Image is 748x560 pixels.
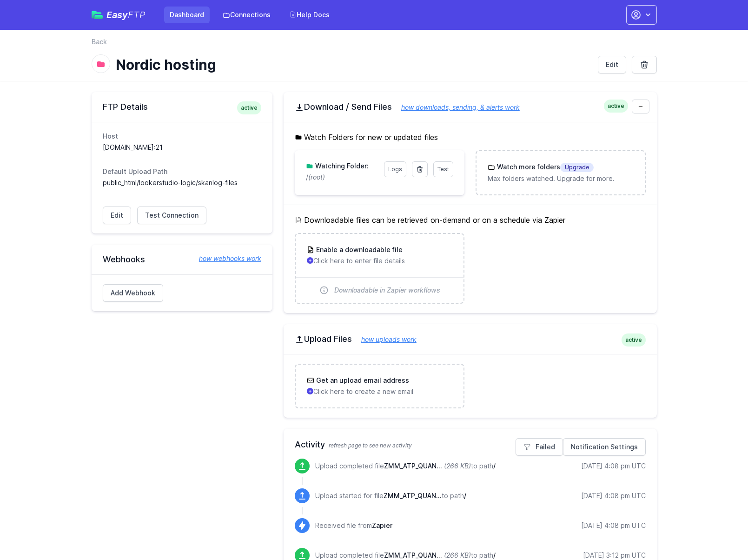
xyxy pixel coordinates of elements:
[92,10,146,20] a: EasyFTP
[103,143,261,152] dd: [DOMAIN_NAME]:21
[315,521,392,530] p: Received file from
[433,161,453,177] a: Test
[128,9,146,20] span: FTP
[307,256,452,266] p: Click here to enter file details
[116,56,590,73] h1: Nordic hosting
[315,551,496,560] p: Upload completed file to path
[103,284,163,302] a: Add Webhook
[103,254,261,265] h2: Webhooks
[384,161,406,177] a: Logs
[437,166,449,173] span: Test
[217,7,276,23] a: Connections
[334,286,440,295] span: Downloadable in Zapier workflows
[92,37,657,52] nav: Breadcrumb
[103,167,261,176] dt: Default Upload Path
[384,492,442,500] span: ZMM_ATP_QUANTITY_SHOW_N976.csv
[308,173,325,181] i: (root)
[313,161,369,171] h3: Watching Folder:
[92,37,107,47] a: Back
[103,101,261,113] h2: FTP Details
[581,461,646,471] div: [DATE] 4:08 pm UTC
[237,101,261,114] span: active
[444,551,471,559] i: (266 KB)
[307,387,452,396] p: Click here to create a new email
[464,492,466,500] span: /
[314,376,409,385] h3: Get an upload email address
[372,521,392,529] span: Zapier
[92,11,103,19] img: easyftp_logo.png
[295,333,646,345] h2: Upload Files
[315,491,466,500] p: Upload started for file to path
[106,10,146,20] span: Easy
[329,442,412,449] span: refresh page to see new activity
[488,174,633,183] p: Max folders watched. Upgrade for more.
[495,162,594,172] h3: Watch more folders
[103,178,261,187] dd: public_html/lookerstudio-logic/skanlog-files
[295,214,646,226] h5: Downloadable files can be retrieved on-demand or on a schedule via Zapier
[516,438,563,456] a: Failed
[295,101,646,113] h2: Download / Send Files
[702,513,737,549] iframe: Drift Widget Chat Controller
[493,462,496,470] span: /
[444,462,471,470] i: (266 KB)
[306,173,378,182] p: /
[295,132,646,143] h5: Watch Folders for new or updated files
[314,245,403,254] h3: Enable a downloadable file
[296,365,463,407] a: Get an upload email address Click here to create a new email
[145,211,199,220] span: Test Connection
[622,333,646,347] span: active
[315,461,496,471] p: Upload completed file to path
[296,234,463,303] a: Enable a downloadable file Click here to enter file details Downloadable in Zapier workflows
[581,491,646,500] div: [DATE] 4:08 pm UTC
[581,521,646,530] div: [DATE] 4:08 pm UTC
[352,335,417,343] a: how uploads work
[137,207,206,224] a: Test Connection
[598,56,626,73] a: Edit
[563,438,646,456] a: Notification Settings
[493,551,496,559] span: /
[384,551,442,559] span: ZMM_ATP_QUANTITY_SHOW_N976.csv
[604,100,628,113] span: active
[190,254,261,263] a: how webhooks work
[103,132,261,141] dt: Host
[583,551,646,560] div: [DATE] 3:12 pm UTC
[284,7,335,23] a: Help Docs
[103,207,131,224] a: Edit
[164,7,210,23] a: Dashboard
[295,438,646,451] h2: Activity
[560,163,594,172] span: Upgrade
[477,151,644,194] a: Watch more foldersUpgrade Max folders watched. Upgrade for more.
[384,462,442,470] span: ZMM_ATP_QUANTITY_SHOW_N976.csv
[392,103,520,111] a: how downloads, sending, & alerts work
